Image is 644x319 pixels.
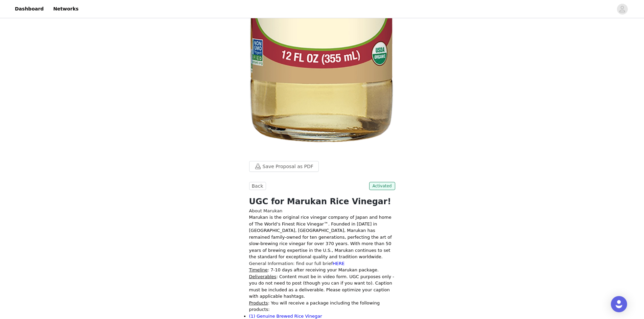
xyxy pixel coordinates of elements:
[11,1,48,17] a: Dashboard
[249,182,266,190] button: Back
[611,296,627,312] div: Open Intercom Messenger
[249,300,268,305] span: Products
[619,4,625,15] div: avatar
[249,161,319,172] button: Save Proposal as PDF
[249,208,395,214] h3: About Marukan
[249,300,395,313] p: : You will receive a package including the following products:
[249,214,395,260] p: Marukan is the original rice vinegar company of Japan and home of The World’s Finest Rice Vinegar...
[249,314,322,319] a: (1) Genuine Brewed Rice Vinegar
[249,274,277,279] span: Deliverables
[49,1,82,17] a: Networks
[249,260,395,267] h3: General Information: find our full brief
[249,195,395,208] h1: UGC for Marukan Rice Vinegar!
[369,182,395,190] span: Activated
[333,261,344,266] a: HERE
[249,267,268,272] span: Timeline
[249,267,395,273] p: : 7-10 days after receiving your Marukan package.
[249,273,395,300] p: : Content must be in video form. UGC purposes only - you do not need to post (though you can if y...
